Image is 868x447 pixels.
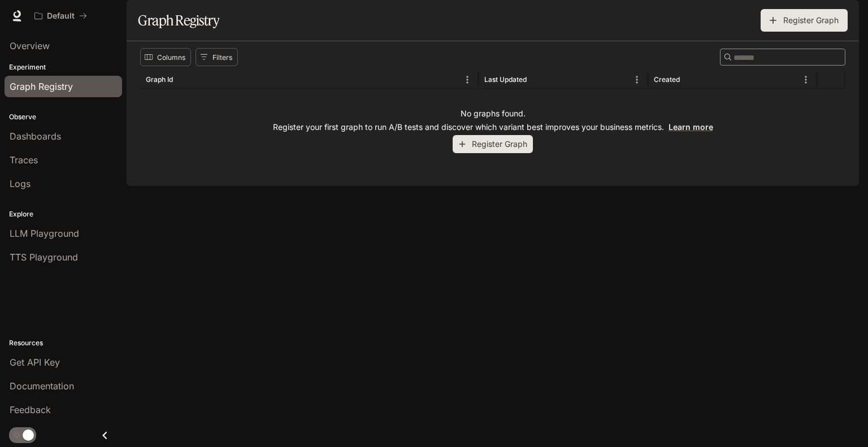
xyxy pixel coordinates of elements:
[654,75,680,84] div: Created
[681,71,698,88] button: Sort
[29,5,92,27] button: All workspaces
[797,71,814,88] button: Menu
[196,48,238,66] button: Show filters
[461,108,526,119] p: No graphs found.
[761,9,848,32] button: Register Graph
[138,9,219,32] h1: Graph Registry
[146,75,173,84] div: Graph Id
[47,11,75,21] p: Default
[628,71,645,88] button: Menu
[174,71,191,88] button: Sort
[720,49,845,66] div: Search
[140,48,191,66] button: Select columns
[453,135,533,154] button: Register Graph
[459,71,476,88] button: Menu
[528,71,545,88] button: Sort
[273,121,713,133] p: Register your first graph to run A/B tests and discover which variant best improves your business...
[484,75,527,84] div: Last Updated
[669,122,713,132] a: Learn more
